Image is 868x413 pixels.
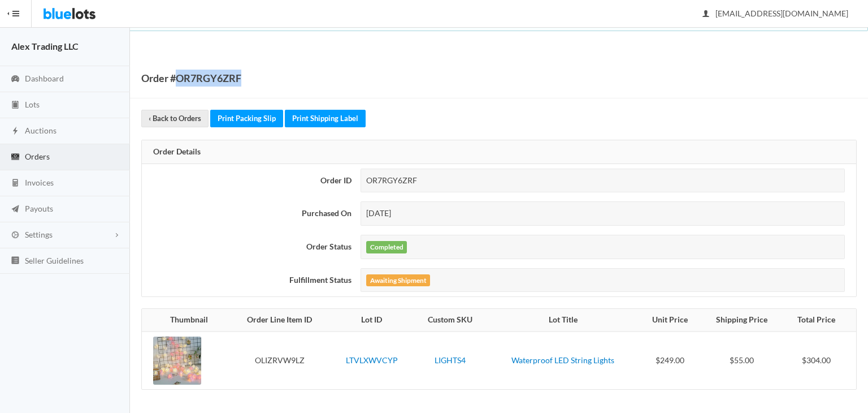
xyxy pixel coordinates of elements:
strong: Alex Trading LLC [11,41,79,51]
th: Purchased On [142,197,356,230]
span: Lots [25,100,40,109]
ion-icon: cash [10,152,21,163]
span: Seller Guidelines [25,256,84,265]
span: Dashboard [25,74,64,83]
th: Total Price [783,309,856,332]
span: Invoices [25,178,54,187]
th: Order ID [142,164,356,197]
a: ‹ Back to Orders [141,110,209,127]
td: $304.00 [783,332,856,389]
td: OLIZRVW9LZ [229,332,330,389]
span: Auctions [25,126,57,135]
label: Awaiting Shipment [366,274,430,287]
ion-icon: paper plane [10,204,21,215]
a: Print Packing Slip [210,110,283,127]
h1: Order #OR7RGY6ZRF [141,70,241,87]
label: Completed [366,241,407,253]
span: Orders [25,152,50,161]
th: Thumbnail [142,309,229,332]
th: Shipping Price [700,309,783,332]
td: $249.00 [639,332,700,389]
a: LTVLXWVCYP [346,355,398,365]
a: LIGHTS4 [435,355,466,365]
th: Order Line Item ID [229,309,330,332]
th: Fulfillment Status [142,264,356,297]
th: Custom SKU [413,309,487,332]
th: Lot ID [330,309,413,332]
span: [EMAIL_ADDRESS][DOMAIN_NAME] [703,8,848,18]
th: Order Status [142,230,356,264]
ion-icon: list box [10,256,21,266]
ion-icon: person [700,9,711,20]
ion-icon: speedometer [10,74,21,85]
ion-icon: clipboard [10,100,21,111]
ion-icon: calculator [10,178,21,189]
div: [DATE] [361,201,845,226]
ion-icon: flash [10,126,21,137]
ion-icon: cog [10,230,21,241]
a: Waterproof LED String Lights [511,355,614,365]
th: Unit Price [639,309,700,332]
th: Lot Title [487,309,639,332]
span: Payouts [25,204,53,213]
span: Settings [25,230,53,239]
div: Order Details [142,140,856,164]
div: OR7RGY6ZRF [361,169,845,193]
a: Print Shipping Label [285,110,366,127]
td: $55.00 [700,332,783,389]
